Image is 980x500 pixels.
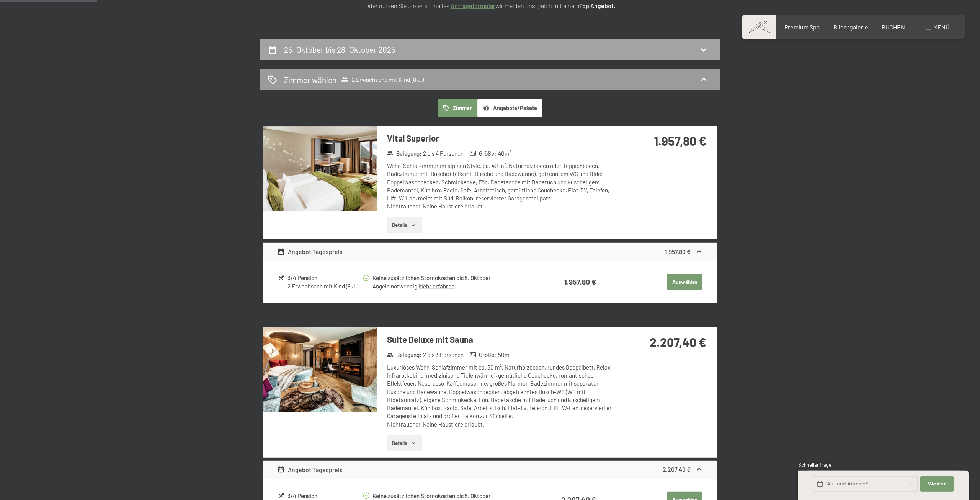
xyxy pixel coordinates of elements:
a: Bildergalerie [833,23,868,31]
button: Weiter [920,476,953,492]
div: Keine zusätzlichen Stornokosten bis 5. Oktober [372,274,532,282]
div: Angebot Tagespreis [277,465,343,474]
a: Anfrageformular [451,2,495,9]
div: Angeld notwendig. [372,282,532,290]
div: Angebot Tagespreis2.207,40 € [263,461,717,479]
span: 50 m² [498,351,511,359]
strong: 2.207,40 € [663,466,691,473]
h2: 25. Oktober bis 28. Oktober 2025 [284,45,395,54]
strong: 1.957,80 € [665,248,691,255]
div: Angebot Tagespreis [277,247,343,256]
strong: Größe : [470,351,497,359]
h3: Vital Superior [387,132,615,144]
strong: 1.957,80 € [654,134,706,148]
a: Premium Spa [784,23,820,31]
h2: Zimmer wählen [284,74,336,85]
strong: Belegung : [387,150,421,158]
button: Angebote/Pakete [477,99,542,117]
span: 40 m² [498,150,511,158]
div: Wohn-Schlafzimmer im alpinen Style, ca. 40 m², Naturholzboden oder Teppichboden, Badezimmer mit D... [387,162,615,211]
div: 3/4 Pension [287,274,362,282]
span: 2 bis 4 Personen [423,150,464,158]
h3: Suite Deluxe mit Sauna [387,334,615,345]
img: mss_renderimg.php [263,327,377,412]
strong: Belegung : [387,351,421,359]
span: Menü [933,23,949,31]
div: 2 Erwachsene mit Kind (8 J.) [287,282,362,290]
img: mss_renderimg.php [263,126,377,211]
button: Details [387,435,422,451]
strong: Größe : [470,150,497,158]
a: Mehr erfahren [419,283,454,290]
strong: Top Angebot. [579,2,615,9]
span: 2 bis 3 Personen [423,351,464,359]
span: Schnellanfrage [798,462,831,468]
div: Luxuriöses Wohn-Schlafzimmer mit ca. 50 m², Naturholzboden, rundes Doppelbett, Relax-Infrarotkabi... [387,363,615,428]
button: Details [387,217,422,234]
a: BUCHEN [882,23,905,31]
button: Auswählen [667,274,702,291]
span: 2 Erwachsene mit Kind (8 J.) [341,76,424,83]
div: Angebot Tagespreis1.957,80 € [263,243,717,261]
span: Weiter [928,480,946,487]
button: Zimmer [438,99,477,117]
strong: 1.957,80 € [564,277,596,286]
strong: 2.207,40 € [650,335,706,349]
